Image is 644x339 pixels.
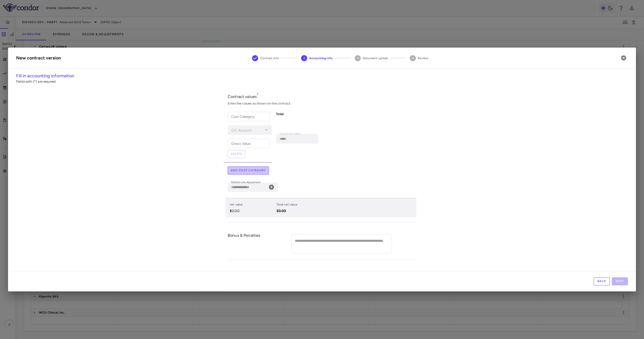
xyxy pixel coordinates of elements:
h6: Fill in accounting information [16,73,628,79]
button: Accounting info [297,49,337,67]
label: Bottom Line Adjustment [231,180,261,185]
p: $0.00 [276,209,306,213]
p: $0.00 [230,209,274,213]
p: net value [230,202,274,207]
text: 2 [303,56,305,60]
p: Fields with (*) are required. [16,79,628,84]
div: Bonus & Penalties [228,233,291,255]
p: Contract values [228,94,416,99]
button: Contract info [248,49,283,67]
button: Back [594,277,610,285]
div: New contract version [16,55,61,61]
label: Total Gross Value [279,132,301,136]
div: Enter the values as shown on the contract. [228,101,416,106]
span: Accounting info [309,56,333,60]
h6: Total [276,112,320,116]
button: Add cost category [228,166,269,175]
p: Total net value [276,202,306,207]
span: Contract info [260,56,279,60]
